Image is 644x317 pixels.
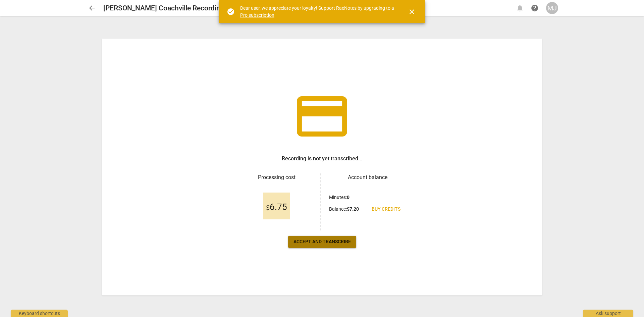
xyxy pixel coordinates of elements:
[404,4,420,20] button: Close
[529,2,541,14] a: Help
[583,310,633,317] div: Ask support
[531,4,539,12] span: help
[546,2,558,14] button: MJ
[329,173,406,181] h3: Account balance
[282,155,362,163] h3: Recording is not yet transcribed...
[240,12,274,18] a: Pro subscription
[292,86,352,147] span: credit_card
[227,8,235,16] span: check_circle
[347,195,350,200] b: 0
[266,204,270,212] span: $
[103,4,284,12] h2: [PERSON_NAME] Coachville Recording - [PERSON_NAME]
[88,4,96,12] span: arrow_back
[238,173,315,181] h3: Processing cost
[293,239,351,245] span: Accept and transcribe
[11,310,68,317] div: Keyboard shortcuts
[240,5,396,18] div: Dear user, we appreciate your loyalty! Support RaeNotes by upgrading to a
[366,203,406,215] a: Buy credits
[408,8,416,16] span: close
[372,206,400,213] span: Buy credits
[329,194,350,201] p: Minutes :
[347,206,359,212] b: $ 7.20
[266,202,287,212] span: 6.75
[329,206,359,213] p: Balance :
[288,236,356,248] button: Accept and transcribe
